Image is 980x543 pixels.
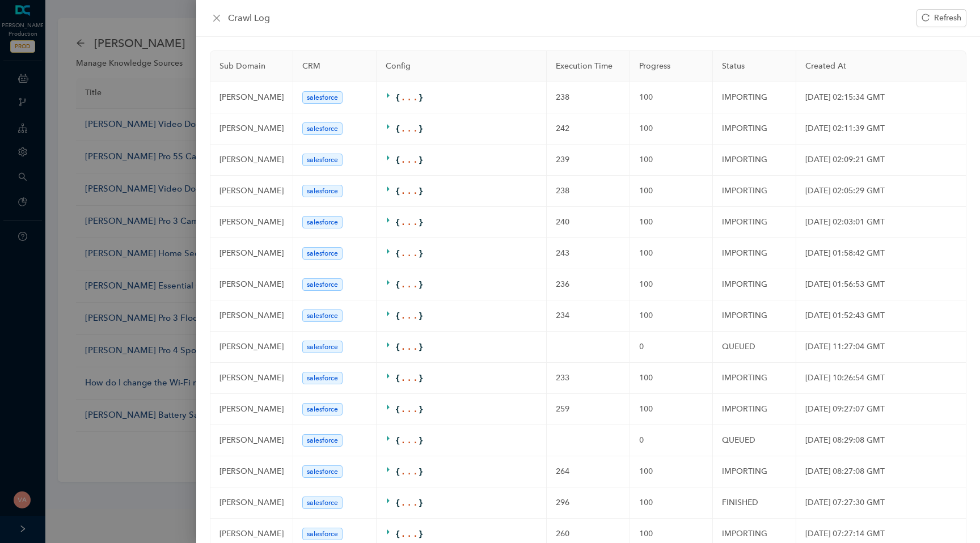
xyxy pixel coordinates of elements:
span: { [395,372,400,384]
div: ... [400,343,419,349]
span: { [395,216,400,228]
button: Close [210,13,223,23]
td: 236 [547,269,630,300]
td: [PERSON_NAME] [210,425,294,456]
span: } [419,91,423,104]
td: 100 [630,487,713,519]
div: ... [400,281,419,287]
th: Progress [630,51,713,82]
td: [DATE] 01:56:53 GMT [796,269,966,300]
span: Refresh [934,12,961,24]
span: } [419,278,423,291]
th: CRM [293,51,377,82]
td: IMPORTING [713,238,796,269]
td: 100 [630,394,713,425]
span: salesforce [302,465,343,478]
td: [PERSON_NAME] [210,487,294,519]
td: 100 [630,207,713,238]
span: salesforce [302,309,343,322]
span: Crawl Log [228,11,270,25]
span: } [419,465,423,478]
td: 239 [547,145,630,176]
td: IMPORTING [713,300,796,332]
td: 100 [630,145,713,176]
td: [DATE] 10:26:54 GMT [796,363,966,394]
td: [PERSON_NAME] [210,269,294,300]
td: [DATE] 01:58:42 GMT [796,238,966,269]
td: 100 [630,82,713,113]
td: 259 [547,394,630,425]
td: [DATE] 02:03:01 GMT [796,207,966,238]
td: IMPORTING [713,82,796,113]
td: 238 [547,82,630,113]
span: } [419,216,423,228]
td: 100 [630,238,713,269]
td: 240 [547,207,630,238]
span: salesforce [302,434,343,447]
td: QUEUED [713,332,796,363]
td: [DATE] 07:27:30 GMT [796,487,966,519]
td: [PERSON_NAME] [210,363,294,394]
span: } [419,247,423,260]
span: { [395,122,400,135]
span: } [419,122,423,135]
span: { [395,465,400,478]
td: 234 [547,300,630,332]
td: [PERSON_NAME] [210,207,294,238]
td: 0 [630,425,713,456]
span: reload [922,14,930,22]
td: IMPORTING [713,269,796,300]
td: 100 [630,363,713,394]
td: [DATE] 09:27:07 GMT [796,394,966,425]
span: { [395,497,400,509]
span: salesforce [302,528,343,540]
th: Sub Domain [210,51,294,82]
span: { [395,154,400,166]
td: 100 [630,176,713,207]
td: IMPORTING [713,363,796,394]
td: 264 [547,456,630,487]
div: ... [400,312,419,318]
td: 100 [630,269,713,300]
td: 100 [630,300,713,332]
span: { [395,309,400,322]
span: salesforce [302,497,343,509]
td: 100 [630,456,713,487]
span: salesforce [302,185,343,197]
td: FINISHED [713,487,796,519]
span: { [395,528,400,540]
td: [DATE] 11:27:04 GMT [796,332,966,363]
span: salesforce [302,403,343,415]
th: Config [377,51,547,82]
td: [PERSON_NAME] [210,238,294,269]
span: } [419,372,423,384]
span: } [419,497,423,509]
td: [PERSON_NAME] [210,176,294,207]
td: [DATE] 02:11:39 GMT [796,113,966,145]
td: [DATE] 08:27:08 GMT [796,456,966,487]
span: } [419,309,423,322]
button: Refresh [916,9,966,27]
div: ... [400,531,419,536]
td: IMPORTING [713,113,796,145]
td: [PERSON_NAME] [210,394,294,425]
span: } [419,403,423,415]
td: IMPORTING [713,394,796,425]
td: [PERSON_NAME] [210,82,294,113]
span: close [212,14,221,23]
div: ... [400,499,419,505]
span: salesforce [302,372,343,384]
th: Execution Time [547,51,630,82]
th: Status [713,51,796,82]
div: ... [400,219,419,224]
div: ... [400,437,419,443]
td: [DATE] 02:15:34 GMT [796,82,966,113]
div: ... [400,94,419,100]
span: } [419,185,423,197]
span: } [419,341,423,353]
td: IMPORTING [713,456,796,487]
td: [DATE] 01:52:43 GMT [796,300,966,332]
td: 242 [547,113,630,145]
span: salesforce [302,341,343,353]
td: IMPORTING [713,176,796,207]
